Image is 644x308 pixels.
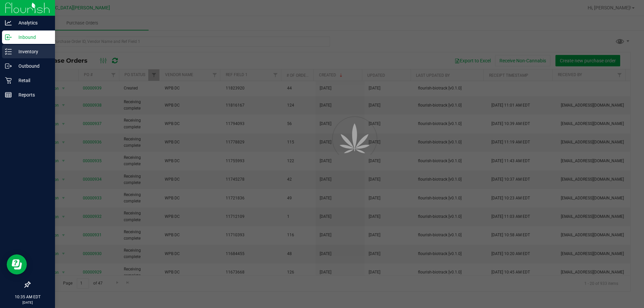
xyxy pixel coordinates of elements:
[3,300,52,305] p: [DATE]
[5,77,12,84] inline-svg: Retail
[5,19,12,26] inline-svg: Analytics
[5,34,12,41] inline-svg: Inbound
[12,76,52,84] p: Retail
[7,254,27,274] iframe: Resource center
[12,91,52,99] p: Reports
[5,63,12,69] inline-svg: Outbound
[3,294,52,300] p: 10:35 AM EDT
[5,91,12,98] inline-svg: Reports
[12,62,52,70] p: Outbound
[12,19,52,27] p: Analytics
[5,48,12,55] inline-svg: Inventory
[12,33,52,41] p: Inbound
[12,48,52,56] p: Inventory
